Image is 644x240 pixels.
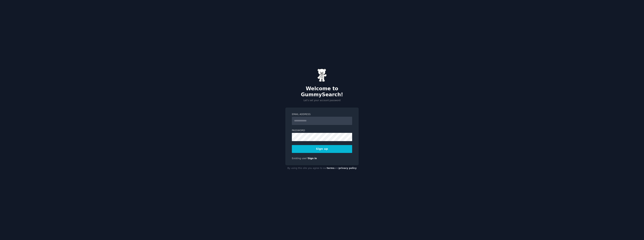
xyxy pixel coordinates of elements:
[292,157,308,160] span: Existing user?
[292,129,352,132] label: Password
[292,113,352,116] label: Email Address
[285,165,359,171] div: By using this site you agree to our and
[339,167,357,169] a: privacy policy
[285,86,359,98] h2: Welcome to GummySearch!
[292,145,352,153] button: Sign up
[285,99,359,102] p: Let's set your account password
[317,69,327,82] img: Gummy Bear
[327,167,334,169] a: terms
[308,157,317,160] a: Sign in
